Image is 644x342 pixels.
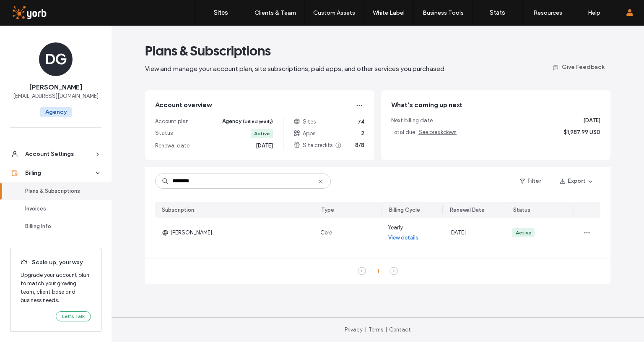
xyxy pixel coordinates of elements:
span: Plans & Subscriptions [145,42,271,59]
span: Agency [222,117,273,126]
div: Plans & Subscriptions [25,187,94,195]
div: Active [254,130,270,137]
label: White Label [373,9,405,16]
span: [EMAIL_ADDRESS][DOMAIN_NAME] [13,92,99,100]
span: Core [320,229,332,236]
div: Billing [25,169,94,177]
span: Account plan [155,117,189,126]
a: View details [388,234,418,242]
span: Agency [40,107,72,117]
label: Help [588,9,600,16]
button: Filter [512,174,549,188]
span: [DATE] [449,229,466,236]
span: See breakdown [418,129,457,135]
a: Terms [369,326,383,333]
div: Account Settings [25,150,94,158]
button: Export [553,174,600,188]
span: 74 [358,118,364,126]
span: View and manage your account plan, site subscriptions, paid apps, and other services you purchased. [145,65,446,73]
div: Active [516,229,531,237]
div: Renewal Date [450,206,485,214]
span: | [365,326,366,333]
span: Next billing date [391,116,433,125]
div: DG [39,42,73,76]
a: Privacy [345,326,363,333]
label: Clients & Team [254,9,296,16]
span: Scale up, your way [21,258,91,268]
span: (billed yearly) [243,118,273,124]
label: Business Tools [423,9,464,16]
span: [DATE] [256,142,273,150]
label: Resources [533,9,562,16]
span: Account overview [155,100,211,110]
button: Give Feedback [545,60,610,74]
label: Stats [490,9,505,16]
label: Custom Assets [313,9,355,16]
div: Billing Info [25,222,94,231]
span: | [385,326,387,333]
span: 2 [361,129,364,138]
div: Billing Cycle [389,206,420,214]
span: [PERSON_NAME] [162,229,212,237]
div: Invoices [25,205,94,213]
button: Let’s Talk [56,311,91,321]
span: Apps [293,129,315,138]
label: Sites [214,9,228,16]
span: $1,987.99 USD [564,128,600,137]
span: [PERSON_NAME] [29,83,82,92]
span: Upgrade your account plan to match your growing team, client base and business needs. [21,271,91,305]
div: 1 [373,266,383,276]
div: Subscription [162,206,194,214]
span: Sites [293,118,316,126]
div: Type [321,206,334,214]
div: Status [513,206,530,214]
span: Status [155,129,173,138]
span: What’s coming up next [391,101,462,109]
span: Total due [391,128,457,137]
span: 8/8 [355,141,364,150]
span: Yearly [388,224,403,232]
span: Site credits [293,141,342,150]
span: Renewal date [155,142,190,150]
span: [DATE] [583,116,600,125]
a: Contact [389,326,411,333]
